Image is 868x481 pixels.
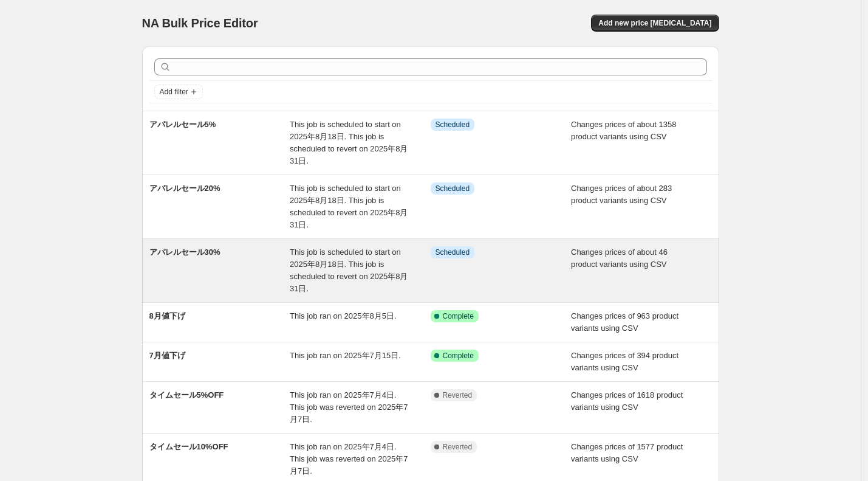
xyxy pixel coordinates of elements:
span: NA Bulk Price Editor [142,16,258,30]
span: This job ran on 2025年7月4日. This job was reverted on 2025年7月7日. [290,442,408,476]
span: Scheduled [436,120,470,130]
span: Changes prices of about 283 product variants using CSV [571,184,672,205]
span: Complete [443,311,474,321]
span: This job is scheduled to start on 2025年8月18日. This job is scheduled to revert on 2025年8月31日. [290,247,408,293]
span: Changes prices of 394 product variants using CSV [571,351,678,372]
span: Scheduled [436,184,470,193]
span: 7月値下げ [149,351,185,360]
span: Reverted [443,442,473,452]
span: Changes prices of about 1358 product variants using CSV [571,120,676,141]
button: Add new price [MEDICAL_DATA] [591,15,719,32]
span: タイムセール5%OFF [149,390,224,400]
span: Complete [443,351,474,361]
span: Changes prices of 1618 product variants using CSV [571,390,683,412]
span: Changes prices of 963 product variants using CSV [571,311,678,333]
span: This job is scheduled to start on 2025年8月18日. This job is scheduled to revert on 2025年8月31日. [290,184,408,229]
span: 8月値下げ [149,311,185,320]
span: タイムセール10%OFF [149,442,228,451]
span: This job is scheduled to start on 2025年8月18日. This job is scheduled to revert on 2025年8月31日. [290,120,408,165]
span: This job ran on 2025年7月15日. [290,351,401,360]
button: Add filter [154,85,203,99]
span: Add new price [MEDICAL_DATA] [598,18,711,28]
span: This job ran on 2025年7月4日. This job was reverted on 2025年7月7日. [290,390,408,424]
span: アパレルセール30% [149,247,220,257]
span: アパレルセール5% [149,120,216,129]
span: アパレルセール20% [149,184,220,193]
span: Reverted [443,390,473,400]
span: Scheduled [436,247,470,257]
span: Add filter [160,87,188,97]
span: Changes prices of about 46 product variants using CSV [571,247,668,269]
span: Changes prices of 1577 product variants using CSV [571,442,683,463]
span: This job ran on 2025年8月5日. [290,311,397,320]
